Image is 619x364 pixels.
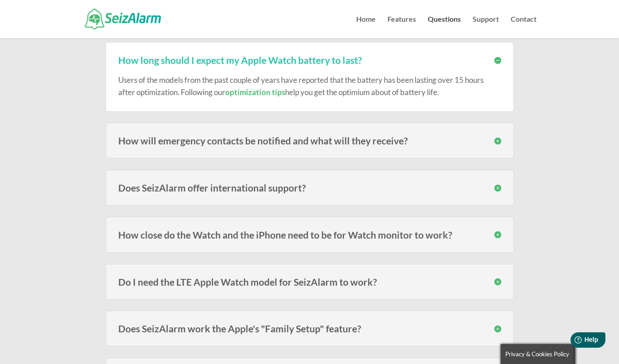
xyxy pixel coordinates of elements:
[473,16,499,38] a: Support
[118,183,501,192] h3: Does SeizAlarm offer international support?
[118,277,501,287] h3: Do I need the LTE Apple Watch model for SeizAlarm to work?
[356,16,376,38] a: Home
[118,324,501,333] h3: Does SeizAlarm work the Apple's "Family Setup" feature?
[118,136,501,145] h3: How will emergency contacts be notified and what will they receive?
[505,350,569,358] span: Privacy & Cookies Policy
[118,230,501,239] h3: How close do the Watch and the iPhone need to be for Watch monitor to work?
[85,9,161,29] img: SeizAlarm
[387,16,416,38] a: Features
[118,74,501,98] p: Users of the models from the past couple of years have reported that the battery has been lasting...
[511,16,537,38] a: Contact
[538,329,609,354] iframe: Help widget launcher
[428,16,461,38] a: Questions
[118,55,501,65] h3: How long should I expect my Apple Watch battery to last?
[225,87,285,97] a: optimization tips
